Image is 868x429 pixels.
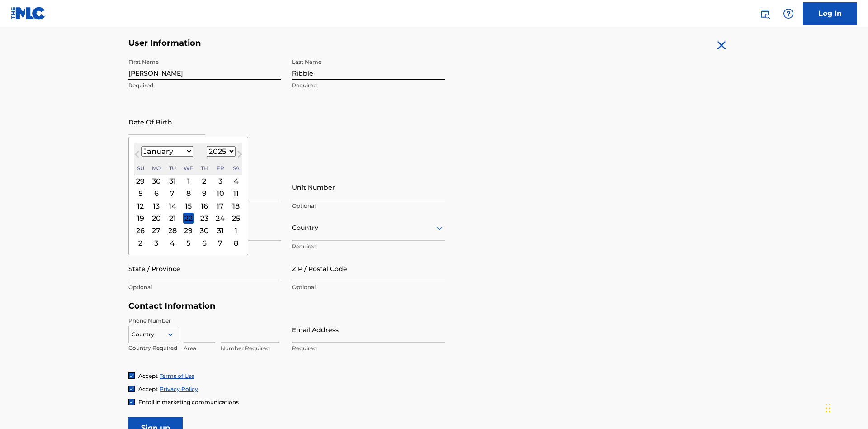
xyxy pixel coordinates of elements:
img: help [783,8,794,19]
p: Optional [128,283,281,291]
div: Choose Wednesday, January 8th, 2025 [183,188,194,199]
h5: Contact Information [128,301,445,311]
a: Terms of Use [160,372,194,379]
p: Area [184,344,215,353]
div: Choose Saturday, January 4th, 2025 [231,176,241,186]
div: Choose Friday, January 17th, 2025 [215,200,226,211]
div: Choose Sunday, February 2nd, 2025 [135,238,146,248]
div: Choose Monday, January 13th, 2025 [151,200,162,211]
div: Choose Tuesday, January 21st, 2025 [167,213,178,224]
div: Choose Thursday, January 23rd, 2025 [199,213,210,224]
div: Choose Tuesday, January 7th, 2025 [167,188,178,199]
span: Enroll in marketing communications [138,399,239,405]
div: Choose Monday, December 30th, 2024 [151,176,162,186]
div: Help [779,5,797,23]
span: Accept [138,372,158,379]
div: Choose Monday, February 3rd, 2025 [151,238,162,248]
div: Choose Friday, February 7th, 2025 [215,238,226,248]
img: close [714,38,729,52]
a: Privacy Policy [160,386,198,392]
p: Number Required [221,344,279,353]
div: Choose Tuesday, December 31st, 2024 [167,176,178,186]
div: Choose Thursday, January 30th, 2025 [199,225,210,236]
button: Previous Month [130,149,144,163]
img: MLC Logo [11,7,46,20]
div: Choose Tuesday, February 4th, 2025 [167,238,178,248]
iframe: Chat Widget [823,386,868,429]
div: Choose Date [128,137,248,255]
div: Choose Wednesday, January 22nd, 2025 [183,213,194,224]
div: Choose Saturday, January 11th, 2025 [231,188,241,199]
div: Choose Thursday, January 2nd, 2025 [199,176,210,186]
div: Choose Sunday, December 29th, 2024 [135,176,146,186]
p: Required [292,81,445,90]
a: Public Search [756,5,774,23]
p: Required [128,81,281,90]
div: Choose Sunday, January 26th, 2025 [135,225,146,236]
div: Choose Friday, January 31st, 2025 [215,225,226,236]
img: checkbox [129,399,134,405]
img: checkbox [129,386,134,391]
p: Required [292,344,445,353]
button: Next Month [232,149,247,163]
div: Choose Monday, January 27th, 2025 [151,225,162,236]
h5: User Information [128,38,445,48]
div: Month January, 2025 [134,175,242,249]
div: Choose Thursday, January 9th, 2025 [199,188,210,199]
p: Optional [292,283,445,291]
div: Choose Saturday, January 18th, 2025 [231,200,241,211]
div: Choose Monday, January 6th, 2025 [151,188,162,199]
div: Choose Friday, January 24th, 2025 [215,213,226,224]
div: Choose Friday, January 10th, 2025 [215,188,226,199]
div: Tuesday [167,163,178,174]
div: Choose Saturday, February 1st, 2025 [231,225,241,236]
div: Choose Sunday, January 5th, 2025 [135,188,146,199]
img: checkbox [129,373,134,378]
img: search [759,8,770,19]
div: Choose Monday, January 20th, 2025 [151,213,162,224]
h5: Personal Address [128,164,740,175]
div: Choose Wednesday, January 1st, 2025 [183,176,194,186]
div: Choose Wednesday, February 5th, 2025 [183,238,194,248]
p: Optional [292,202,445,210]
div: Choose Thursday, February 6th, 2025 [199,238,210,248]
div: Wednesday [183,163,194,174]
div: Choose Friday, January 3rd, 2025 [215,176,226,186]
div: Choose Tuesday, January 14th, 2025 [167,200,178,211]
div: Monday [151,163,162,174]
div: Drag [826,395,831,422]
div: Choose Tuesday, January 28th, 2025 [167,225,178,236]
div: Choose Sunday, January 19th, 2025 [135,213,146,224]
p: Required [292,243,445,251]
span: Accept [138,386,158,392]
div: Choose Saturday, January 25th, 2025 [231,213,241,224]
div: Choose Sunday, January 12th, 2025 [135,200,146,211]
a: Log In [803,2,857,25]
div: Choose Wednesday, January 15th, 2025 [183,200,194,211]
div: Saturday [231,163,241,174]
div: Choose Saturday, February 8th, 2025 [231,238,241,248]
p: Country Required [128,344,178,352]
div: Choose Thursday, January 16th, 2025 [199,200,210,211]
div: Sunday [135,163,146,174]
div: Thursday [199,163,210,174]
div: Friday [215,163,226,174]
div: Choose Wednesday, January 29th, 2025 [183,225,194,236]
